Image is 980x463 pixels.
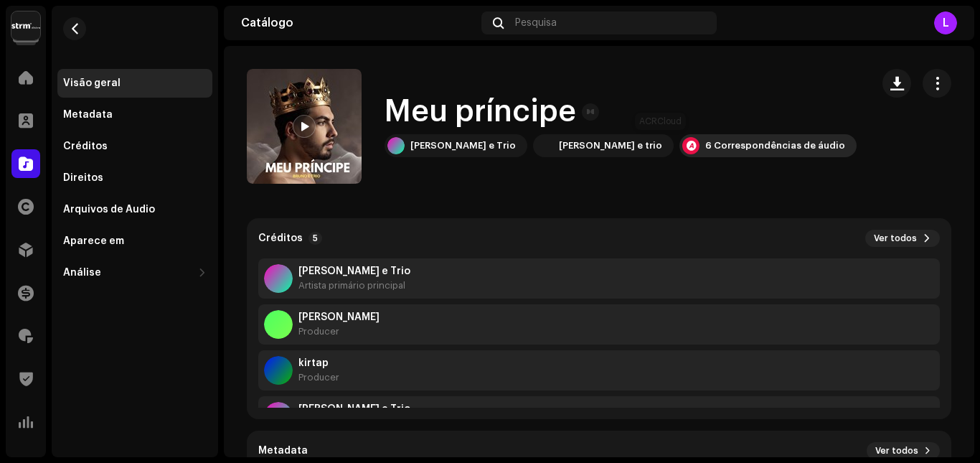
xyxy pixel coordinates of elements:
[57,132,212,161] re-m-nav-item: Créditos
[63,235,124,247] div: Aparece em
[298,266,410,277] strong: Bruno e Trio
[63,267,101,279] div: Análise
[57,195,212,224] re-m-nav-item: Arquivos de Áudio
[410,140,516,151] div: [PERSON_NAME] e Trio
[536,137,553,154] img: 1e7741e4-19b3-4980-932c-8f589f49ef03
[515,17,557,29] span: Pesquisa
[308,232,322,245] p-badge: 5
[63,172,103,184] div: Direitos
[934,11,957,34] div: L
[241,17,476,29] div: Catálogo
[875,445,918,457] span: Ver todos
[874,233,917,244] span: Ver todos
[298,372,339,383] div: Producer
[258,233,303,244] strong: Créditos
[57,258,212,287] re-m-nav-dropdown: Análise
[57,227,212,256] re-m-nav-item: Aparece em
[298,326,380,337] div: Producer
[63,204,155,215] div: Arquivos de Áudio
[559,140,662,151] div: [PERSON_NAME] e trio
[298,280,410,291] div: Artista primário principal
[258,445,308,457] strong: Metadata
[63,78,121,89] div: Visão geral
[865,230,940,247] button: Ver todos
[385,95,576,128] h1: Meu príncipe
[867,442,940,459] button: Ver todos
[57,100,212,129] re-m-nav-item: Metadata
[57,164,212,192] re-m-nav-item: Direitos
[298,403,410,415] strong: Bruno e Trio
[705,140,845,151] div: 6 Correspondências de áudio
[63,141,108,152] div: Créditos
[298,357,339,369] strong: kirtap
[11,11,40,40] img: 408b884b-546b-4518-8448-1008f9c76b02
[247,69,362,184] img: 04978e51-f805-4e81-863f-cebaf0ee9e8f
[63,109,113,121] div: Metadata
[298,312,380,323] strong: Adriano Costa
[57,69,212,98] re-m-nav-item: Visão geral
